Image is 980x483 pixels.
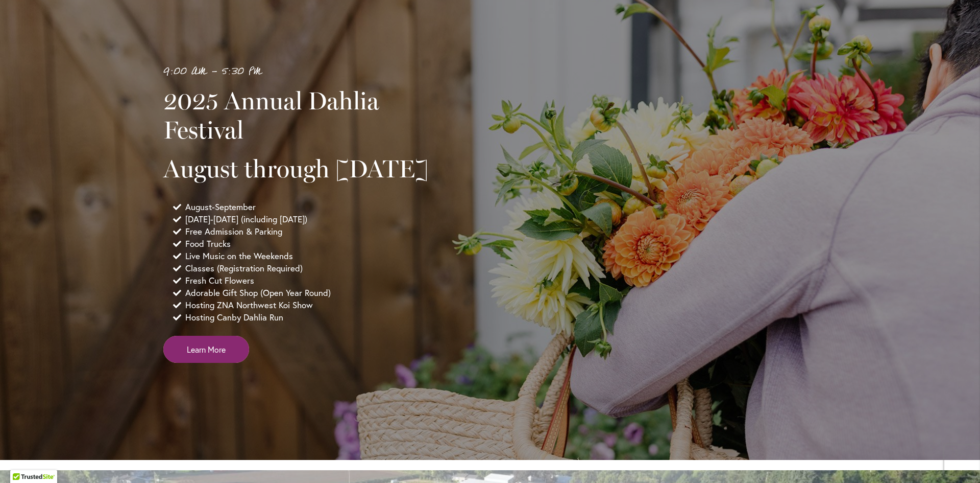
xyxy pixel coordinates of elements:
span: Live Music on the Weekends [185,250,293,262]
span: Free Admission & Parking [185,225,282,238]
h2: August through [DATE] [163,154,444,183]
span: [DATE]-[DATE] (including [DATE]) [185,213,307,225]
span: Hosting ZNA Northwest Koi Show [185,299,313,311]
h2: 2025 Annual Dahlia Festival [163,86,444,144]
p: 9:00 AM - 5:30 PM [163,63,444,80]
span: Adorable Gift Shop (Open Year Round) [185,287,331,299]
a: Learn More [163,336,249,363]
span: Learn More [187,343,226,355]
span: Food Trucks [185,238,231,250]
span: Classes (Registration Required) [185,262,303,274]
span: Fresh Cut Flowers [185,274,254,287]
span: August-September [185,201,256,213]
span: Hosting Canby Dahlia Run [185,311,283,324]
